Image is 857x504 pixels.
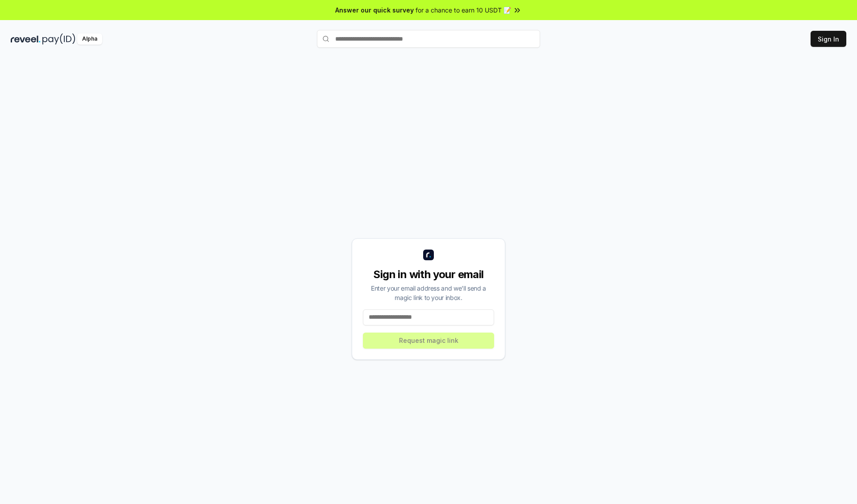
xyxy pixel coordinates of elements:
div: Sign in with your email [363,267,494,282]
span: Answer our quick survey [335,5,414,15]
div: Enter your email address and we’ll send a magic link to your inbox. [363,283,494,302]
span: for a chance to earn 10 USDT 📝 [416,5,511,15]
img: reveel_dark [11,33,41,45]
button: Sign In [811,31,846,47]
img: logo_small [423,250,434,260]
img: pay_id [42,33,75,45]
div: Alpha [77,33,102,45]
